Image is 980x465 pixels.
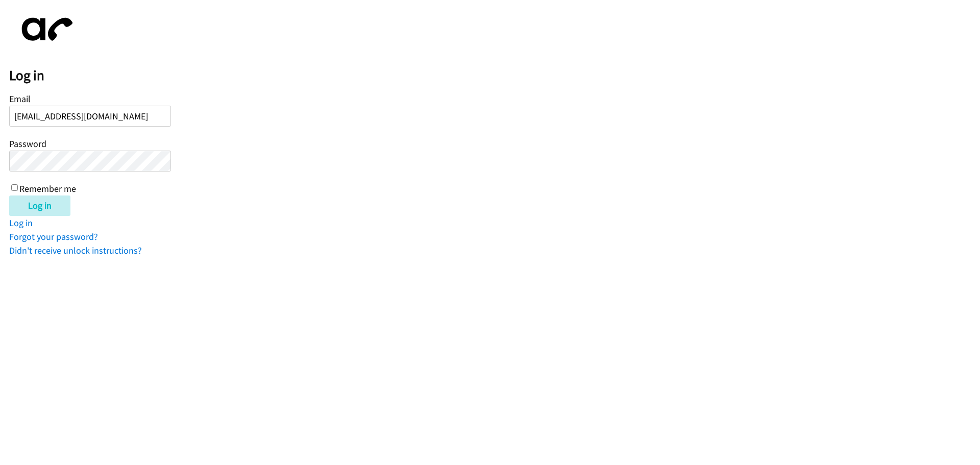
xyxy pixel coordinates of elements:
[9,138,46,150] label: Password
[19,183,76,194] label: Remember me
[9,67,980,84] h2: Log in
[9,231,98,242] a: Forgot your password?
[9,217,33,229] a: Log in
[9,9,81,50] img: aphone-8a226864a2ddd6a5e75d1ebefc011f4aa8f32683c2d82f3fb0802fe031f96514.svg
[9,93,31,105] label: Email
[9,195,70,216] input: Log in
[9,244,142,256] a: Didn't receive unlock instructions?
